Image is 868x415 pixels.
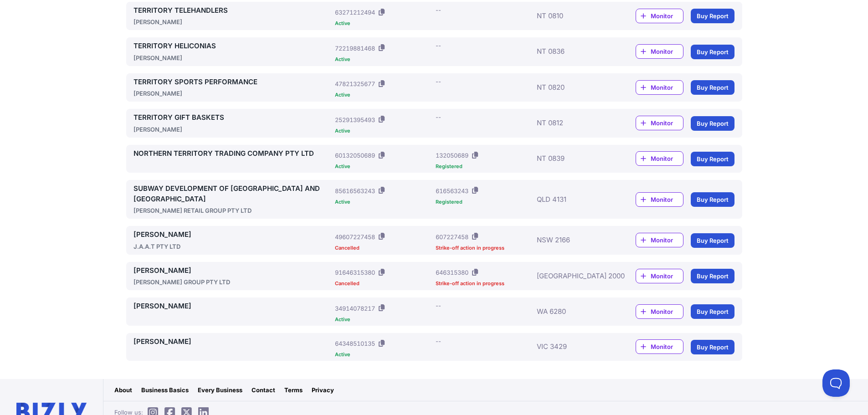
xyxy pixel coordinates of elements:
a: Monitor [636,44,683,59]
div: NT 0839 [537,149,609,169]
span: Monitor [651,195,683,204]
div: -- [436,77,441,86]
iframe: Toggle Customer Support [822,369,850,397]
a: [PERSON_NAME] [134,266,332,276]
a: Buy Report [691,233,734,248]
div: Active [335,128,432,133]
div: [PERSON_NAME] RETAIL GROUP PTY LTD [134,206,332,215]
a: Privacy [312,385,334,395]
a: Monitor [636,192,683,207]
div: 132050689 [436,151,468,160]
div: [PERSON_NAME] [134,17,332,26]
div: 63271212494 [335,8,375,17]
a: Buy Report [691,9,734,23]
a: Buy Report [691,152,734,166]
a: TERRITORY GIFT BASKETS [134,113,332,123]
a: Monitor [636,151,683,166]
div: WA 6280 [537,301,609,322]
div: Registered [436,200,533,205]
div: Active [335,164,432,169]
div: 85616563243 [335,186,375,195]
div: Cancelled [335,281,432,286]
div: 91646315380 [335,268,375,277]
a: TERRITORY TELEHANDLERS [134,5,332,16]
a: Buy Report [691,45,734,59]
a: Buy Report [691,80,734,95]
div: Cancelled [335,246,432,251]
a: Monitor [636,116,683,130]
div: -- [436,5,441,15]
a: SUBWAY DEVELOPMENT OF [GEOGRAPHIC_DATA] AND [GEOGRAPHIC_DATA] [134,184,332,204]
a: Monitor [636,80,683,95]
a: Monitor [636,339,683,354]
div: -- [436,301,441,310]
div: 64348510135 [335,339,375,348]
div: 616563243 [436,186,468,195]
a: Contact [252,385,275,395]
span: Monitor [651,83,683,92]
div: Strike-off action in progress [436,246,533,251]
div: 34914078217 [335,304,375,313]
div: QLD 4131 [537,184,609,215]
a: Business Basics [141,385,189,395]
div: 646315380 [436,268,468,277]
span: Monitor [651,236,683,245]
a: Every Business [198,385,242,395]
a: Monitor [636,304,683,319]
div: 607227458 [436,232,468,241]
a: [PERSON_NAME] [134,301,332,312]
div: [PERSON_NAME] [134,89,332,98]
div: -- [436,113,441,122]
div: [PERSON_NAME] [134,125,332,134]
span: Monitor [651,11,683,20]
span: Monitor [651,47,683,56]
span: Monitor [651,118,683,128]
div: Active [335,57,432,62]
div: NT 0812 [537,113,609,134]
a: Buy Report [691,340,734,354]
a: TERRITORY HELICONIAS [134,41,332,51]
div: -- [436,41,441,50]
div: Active [335,92,432,97]
a: Monitor [636,233,683,247]
a: Buy Report [691,192,734,207]
a: [PERSON_NAME] [134,230,332,240]
div: J.A.A.T PTY LTD [134,242,332,251]
div: NT 0810 [537,5,609,27]
a: [PERSON_NAME] [134,337,332,347]
div: Active [335,21,432,26]
div: 72219881468 [335,44,375,53]
div: 25291395493 [335,115,375,124]
div: Active [335,352,432,357]
a: TERRITORY SPORTS PERFORMANCE [134,77,332,87]
div: Active [335,200,432,205]
span: Monitor [651,307,683,316]
div: 47821325677 [335,79,375,88]
div: -- [436,337,441,346]
div: NT 0836 [537,41,609,62]
div: 49607227458 [335,232,375,241]
div: Strike-off action in progress [436,281,533,286]
div: Active [335,317,432,322]
span: Monitor [651,272,683,281]
a: NORTHERN TERRITORY TRADING COMPANY PTY LTD [134,149,332,159]
span: Monitor [651,154,683,163]
span: Monitor [651,342,683,351]
div: Registered [436,164,533,169]
a: Buy Report [691,269,734,283]
a: About [114,385,132,395]
div: VIC 3429 [537,337,609,358]
div: NSW 2166 [537,230,609,251]
a: Monitor [636,269,683,283]
a: Buy Report [691,116,734,131]
a: Monitor [636,9,683,23]
div: [PERSON_NAME] GROUP PTY LTD [134,277,332,287]
div: [PERSON_NAME] [134,53,332,62]
a: Buy Report [691,304,734,319]
div: 60132050689 [335,151,375,160]
div: NT 0820 [537,77,609,98]
a: Terms [284,385,303,395]
div: [GEOGRAPHIC_DATA] 2000 [537,266,609,287]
